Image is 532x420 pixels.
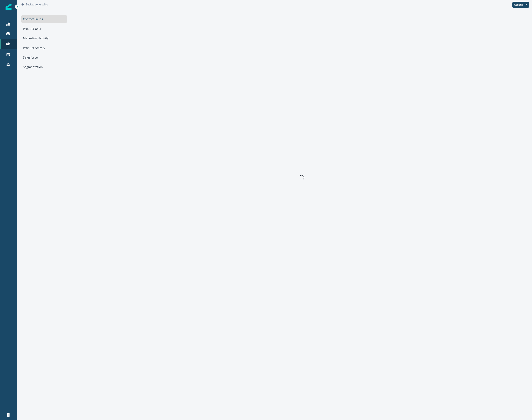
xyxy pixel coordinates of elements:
[21,3,48,6] button: Go back
[21,25,67,33] div: Product User
[512,2,529,8] button: Actions
[21,15,67,23] div: Contact Fields
[21,53,67,61] div: Salesforce
[21,34,67,42] div: Marketing Activity
[26,3,48,6] p: Back to contact list
[21,63,67,71] div: Segmentation
[6,4,12,10] img: Inflection
[21,44,67,52] div: Product Activity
